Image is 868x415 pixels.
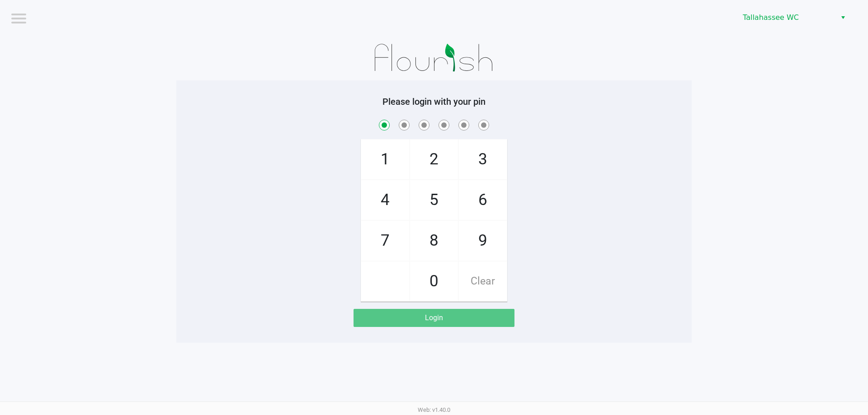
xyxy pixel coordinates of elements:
span: 7 [361,221,409,261]
span: Clear [459,261,507,301]
span: Web: v1.40.0 [418,406,450,413]
span: Tallahassee WC [743,12,831,23]
span: 3 [459,140,507,179]
span: 2 [410,140,458,179]
button: Select [836,9,849,26]
h5: Please login with your pin [183,96,685,107]
span: 0 [410,261,458,301]
span: 6 [459,180,507,220]
span: 8 [410,221,458,261]
span: 1 [361,140,409,179]
span: 9 [459,221,507,261]
span: 5 [410,180,458,220]
span: 4 [361,180,409,220]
